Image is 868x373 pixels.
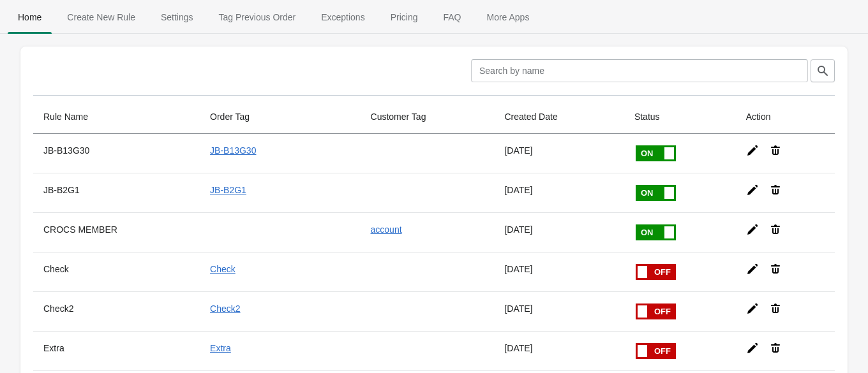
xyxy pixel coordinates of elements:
[33,291,200,331] th: Check2
[5,1,54,34] button: Home
[209,6,306,29] span: Tag Previous Order
[200,100,360,134] th: Order Tag
[33,100,200,134] th: Rule Name
[371,224,402,235] a: account
[494,331,624,370] td: [DATE]
[736,100,835,134] th: Action
[151,6,204,29] span: Settings
[494,100,624,134] th: Created Date
[311,6,375,29] span: Exceptions
[494,134,624,173] td: [DATE]
[476,6,539,29] span: More Apps
[380,6,428,29] span: Pricing
[57,6,146,29] span: Create New Rule
[210,185,246,195] a: JB-B2G1
[433,6,471,29] span: FAQ
[33,331,200,370] th: Extra
[361,100,495,134] th: Customer Tag
[494,173,624,212] td: [DATE]
[210,145,256,156] a: JB-B13G30
[33,134,200,173] th: JB-B13G30
[210,264,236,274] a: Check
[494,212,624,252] td: [DATE]
[494,291,624,331] td: [DATE]
[33,252,200,291] th: Check
[33,173,200,212] th: JB-B2G1
[471,59,808,82] input: Search by name
[33,212,200,252] th: CROCS MEMBER
[8,6,52,29] span: Home
[494,252,624,291] td: [DATE]
[210,304,240,314] a: Check2
[54,1,148,34] button: Create_New_Rule
[210,343,231,353] a: Extra
[148,1,206,34] button: Settings
[624,100,736,134] th: Status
